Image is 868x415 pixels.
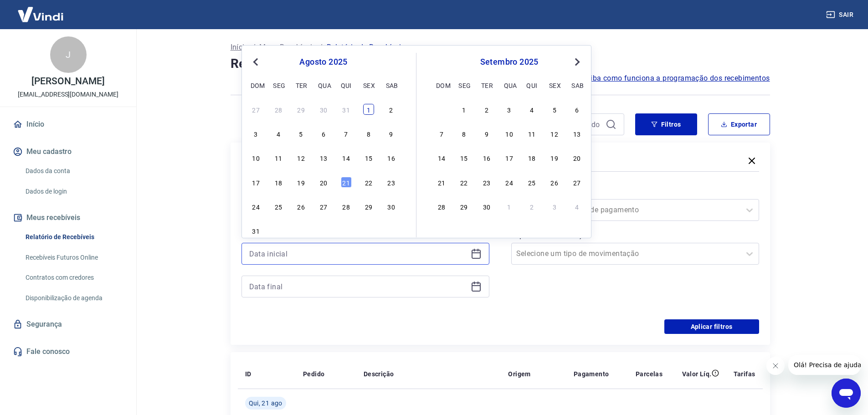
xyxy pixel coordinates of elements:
[682,369,712,379] p: Valor Líq.
[549,80,560,91] div: sex
[458,104,469,115] div: Choose segunda-feira, 1 de setembro de 2025
[435,56,584,67] div: setembro 2025
[766,357,785,375] iframe: Fechar mensagem
[526,177,537,188] div: Choose quinta-feira, 25 de setembro de 2025
[363,104,374,115] div: Choose sexta-feira, 1 de agosto de 2025
[481,80,492,91] div: ter
[435,102,584,213] div: month 2025-09
[549,104,560,115] div: Choose sexta-feira, 5 de setembro de 2025
[363,225,374,236] div: Choose sexta-feira, 5 de setembro de 2025
[249,56,398,67] div: agosto 2025
[11,314,125,334] a: Segurança
[386,201,397,212] div: Choose sábado, 30 de agosto de 2025
[574,369,609,379] p: Pagamento
[582,73,770,84] a: Saiba como funciona a programação dos recebimentos
[251,225,262,236] div: Choose domingo, 31 de agosto de 2025
[504,201,515,212] div: Choose quarta-feira, 1 de outubro de 2025
[318,225,329,236] div: Choose quarta-feira, 3 de setembro de 2025
[481,128,492,139] div: Choose terça-feira, 9 de setembro de 2025
[549,128,560,139] div: Choose sexta-feira, 12 de setembro de 2025
[386,80,397,91] div: sab
[526,152,537,163] div: Choose quinta-feira, 18 de setembro de 2025
[386,177,397,188] div: Choose sábado, 23 de agosto de 2025
[259,42,316,53] p: Meus Recebíveis
[11,142,125,162] button: Meu cadastro
[249,102,398,237] div: month 2025-08
[18,90,118,99] p: [EMAIL_ADDRESS][DOMAIN_NAME]
[251,104,262,115] div: Choose domingo, 27 de julho de 2025
[249,280,467,293] input: Data final
[458,201,469,212] div: Choose segunda-feira, 29 de setembro de 2025
[572,56,583,67] button: Next Month
[436,80,447,91] div: dom
[251,201,262,212] div: Choose domingo, 24 de agosto de 2025
[273,104,284,115] div: Choose segunda-feira, 28 de julho de 2025
[526,128,537,139] div: Choose quinta-feira, 11 de setembro de 2025
[11,0,70,28] img: Vindi
[571,128,582,139] div: Choose sábado, 13 de setembro de 2025
[22,162,125,180] a: Dados da conta
[22,268,125,287] a: Contratos com credores
[273,201,284,212] div: Choose segunda-feira, 25 de agosto de 2025
[571,104,582,115] div: Choose sábado, 6 de setembro de 2025
[363,80,374,91] div: sex
[249,399,282,408] span: Qui, 21 ago
[341,128,352,139] div: Choose quinta-feira, 7 de agosto de 2025
[549,201,560,212] div: Choose sexta-feira, 3 de outubro de 2025
[249,247,467,261] input: Data inicial
[363,128,374,139] div: Choose sexta-feira, 8 de agosto de 2025
[363,201,374,212] div: Choose sexta-feira, 29 de agosto de 2025
[318,128,329,139] div: Choose quarta-feira, 6 de agosto de 2025
[635,113,697,135] button: Filtros
[22,289,125,307] a: Disponibilização de agenda
[341,80,352,91] div: qui
[296,104,307,115] div: Choose terça-feira, 29 de julho de 2025
[664,319,759,334] button: Aplicar filtros
[251,177,262,188] div: Choose domingo, 17 de agosto de 2025
[231,42,249,53] a: Início
[318,104,329,115] div: Choose quarta-feira, 30 de julho de 2025
[31,77,104,86] p: [PERSON_NAME]
[22,228,125,246] a: Relatório de Recebíveis
[11,114,125,134] a: Início
[436,152,447,163] div: Choose domingo, 14 de setembro de 2025
[571,152,582,163] div: Choose sábado, 20 de setembro de 2025
[318,177,329,188] div: Choose quarta-feira, 20 de agosto de 2025
[296,177,307,188] div: Choose terça-feira, 19 de agosto de 2025
[386,104,397,115] div: Choose sábado, 2 de agosto de 2025
[273,177,284,188] div: Choose segunda-feira, 18 de agosto de 2025
[22,248,125,267] a: Recebíveis Futuros Online
[251,152,262,163] div: Choose domingo, 10 de agosto de 2025
[571,80,582,91] div: sab
[318,152,329,163] div: Choose quarta-feira, 13 de agosto de 2025
[251,80,262,91] div: dom
[481,177,492,188] div: Choose terça-feira, 23 de setembro de 2025
[504,128,515,139] div: Choose quarta-feira, 10 de setembro de 2025
[245,369,252,379] p: ID
[549,177,560,188] div: Choose sexta-feira, 26 de setembro de 2025
[526,104,537,115] div: Choose quinta-feira, 4 de setembro de 2025
[436,104,447,115] div: Choose domingo, 31 de agosto de 2025
[50,36,87,73] div: J
[341,152,352,163] div: Choose quinta-feira, 14 de agosto de 2025
[341,177,352,188] div: Choose quinta-feira, 21 de agosto de 2025
[296,128,307,139] div: Choose terça-feira, 5 de agosto de 2025
[832,379,861,408] iframe: Botão para abrir a janela de mensagens
[571,201,582,212] div: Choose sábado, 4 de outubro de 2025
[319,42,323,53] p: /
[386,128,397,139] div: Choose sábado, 9 de agosto de 2025
[526,80,537,91] div: qui
[458,80,469,91] div: seg
[252,42,256,53] p: /
[296,225,307,236] div: Choose terça-feira, 2 de setembro de 2025
[504,80,515,91] div: qua
[273,152,284,163] div: Choose segunda-feira, 11 de agosto de 2025
[273,128,284,139] div: Choose segunda-feira, 4 de agosto de 2025
[513,230,757,241] label: Tipo de Movimentação
[303,369,324,379] p: Pedido
[788,355,861,375] iframe: Mensagem da empresa
[273,225,284,236] div: Choose segunda-feira, 1 de setembro de 2025
[824,6,857,23] button: Sair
